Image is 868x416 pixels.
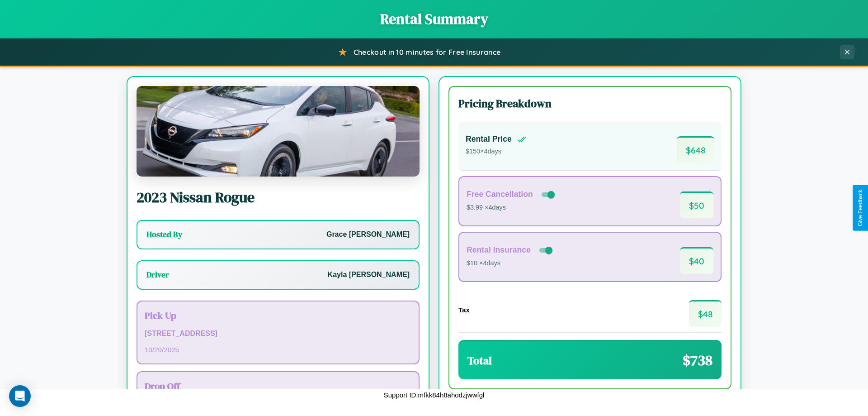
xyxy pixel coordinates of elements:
h3: Pick Up [145,309,411,322]
div: Give Feedback [857,190,863,226]
img: Nissan Rogue [137,86,420,177]
p: $3.99 × 4 days [467,202,557,214]
div: Open Intercom Messenger [9,385,31,407]
h2: 2023 Nissan Rogue [137,187,420,207]
p: Grace [PERSON_NAME] [326,228,410,241]
p: Kayla [PERSON_NAME] [328,268,410,282]
p: $ 150 × 4 days [466,146,526,158]
span: $ 48 [689,300,722,327]
p: $10 × 4 days [467,258,554,269]
h3: Pricing Breakdown [458,96,722,111]
span: $ 40 [680,247,713,274]
h1: Rental Summary [9,9,859,29]
h3: Total [467,353,492,368]
p: [STREET_ADDRESS] [145,327,411,340]
h4: Free Cancellation [467,190,533,199]
p: Support ID: mfkk84h8ahodzjwwfgl [384,389,485,401]
span: Checkout in 10 minutes for Free Insurance [354,48,500,57]
span: $ 50 [680,191,713,218]
h3: Driver [146,269,169,280]
p: 10 / 29 / 2025 [145,344,411,356]
span: $ 738 [683,350,712,370]
h4: Rental Insurance [467,245,531,255]
span: $ 648 [677,136,714,163]
h3: Drop Off [145,379,411,392]
h4: Tax [458,306,470,314]
h3: Hosted By [146,229,182,240]
h4: Rental Price [466,134,512,144]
